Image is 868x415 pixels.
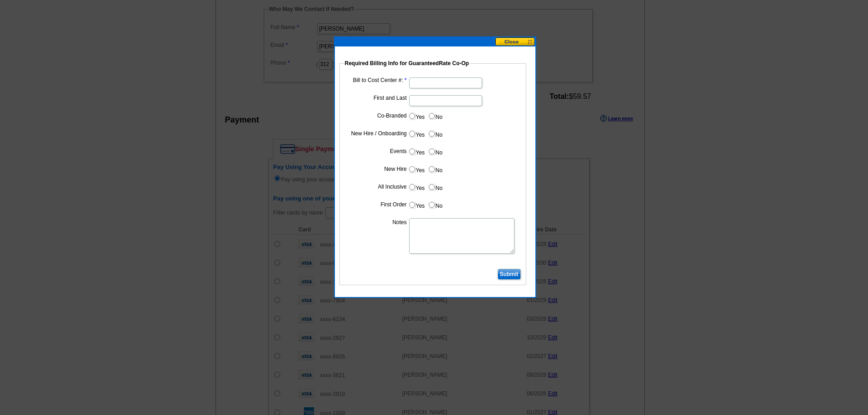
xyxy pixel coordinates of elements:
[346,94,407,102] label: First and Last
[429,149,435,154] input: No
[408,182,425,192] label: Yes
[428,111,442,121] label: No
[429,202,435,208] input: No
[346,147,407,155] label: Events
[408,146,425,157] label: Yes
[428,200,442,210] label: No
[346,200,407,209] label: First Order
[428,164,442,174] label: No
[408,111,425,121] label: Yes
[346,183,407,191] label: All Inclusive
[428,146,442,157] label: No
[409,184,415,190] input: Yes
[346,165,407,173] label: New Hire
[346,129,407,138] label: New Hire / Onboarding
[429,166,435,172] input: No
[344,59,470,67] legend: Required Billing Info for GuaranteedRate Co-Op
[409,149,415,154] input: Yes
[429,184,435,190] input: No
[346,112,407,120] label: Co-Branded
[686,203,868,415] iframe: LiveChat chat widget
[409,202,415,208] input: Yes
[408,164,425,174] label: Yes
[346,76,407,84] label: Bill to Cost Center #:
[408,128,425,139] label: Yes
[409,131,415,137] input: Yes
[408,200,425,210] label: Yes
[429,113,435,119] input: No
[428,128,442,139] label: No
[409,166,415,172] input: Yes
[498,269,521,280] input: Submit
[428,182,442,192] label: No
[429,131,435,137] input: No
[346,218,407,226] label: Notes
[409,113,415,119] input: Yes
